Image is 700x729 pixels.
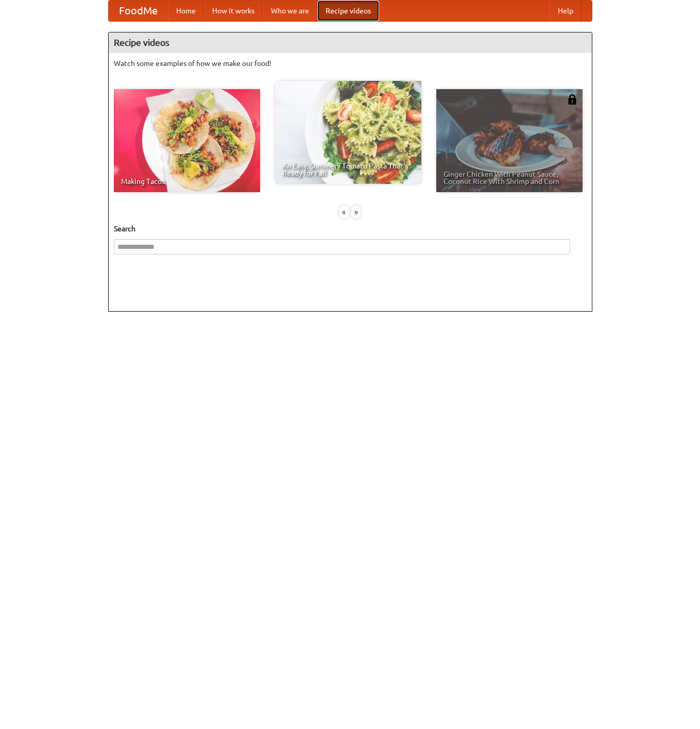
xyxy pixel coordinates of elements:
span: An Easy, Summery Tomato Pasta That's Ready for Fall [282,162,414,177]
div: » [351,206,361,218]
h5: Search [114,224,587,234]
a: Who we are [263,1,317,21]
a: Recipe videos [317,1,379,21]
a: Making Tacos [114,89,260,192]
span: Making Tacos [121,178,253,185]
a: Help [550,1,582,21]
a: How it works [204,1,263,21]
p: Watch some examples of how we make our food! [114,58,587,69]
div: « [339,206,349,218]
h4: Recipe videos [109,32,592,53]
a: Home [168,1,204,21]
a: FoodMe [109,1,168,21]
a: An Easy, Summery Tomato Pasta That's Ready for Fall [275,81,421,184]
img: 483408.png [567,94,577,105]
